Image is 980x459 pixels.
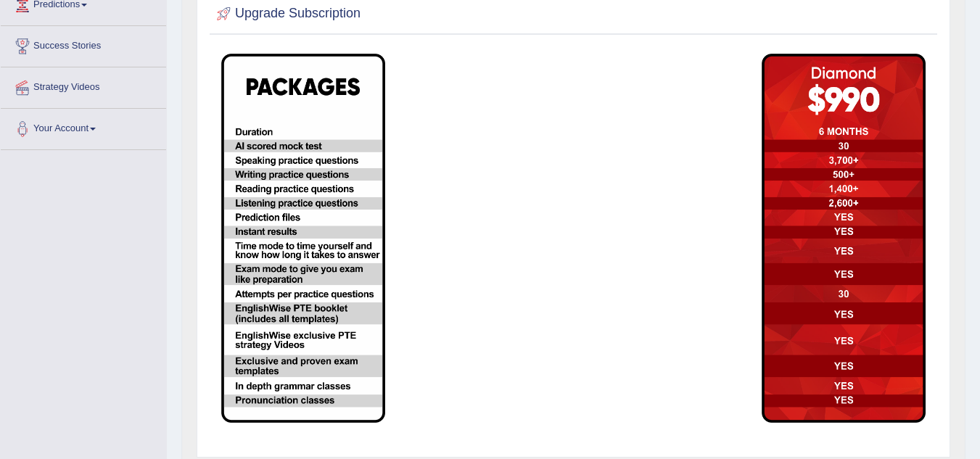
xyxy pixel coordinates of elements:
a: Strategy Videos [1,67,166,104]
img: aud-online-diamond.png [762,54,926,423]
a: Your Account [1,109,166,145]
a: Success Stories [1,26,166,62]
h2: Upgrade Subscription [213,3,361,25]
img: EW package [221,54,385,423]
